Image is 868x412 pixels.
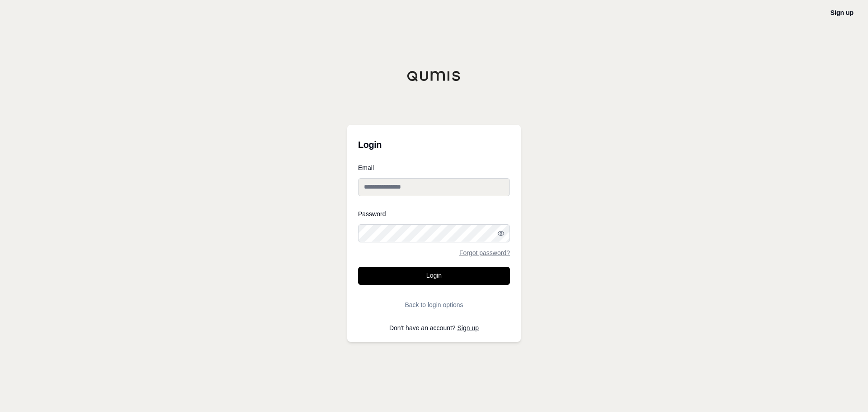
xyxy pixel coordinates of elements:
[358,136,510,154] h3: Login
[458,324,479,331] a: Sign up
[407,71,461,81] img: Qumis
[358,296,510,314] button: Back to login options
[459,250,510,256] a: Forgot password?
[358,211,510,217] label: Password
[358,267,510,285] button: Login
[358,165,510,171] label: Email
[830,9,854,16] a: Sign up
[358,325,510,331] p: Don't have an account?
